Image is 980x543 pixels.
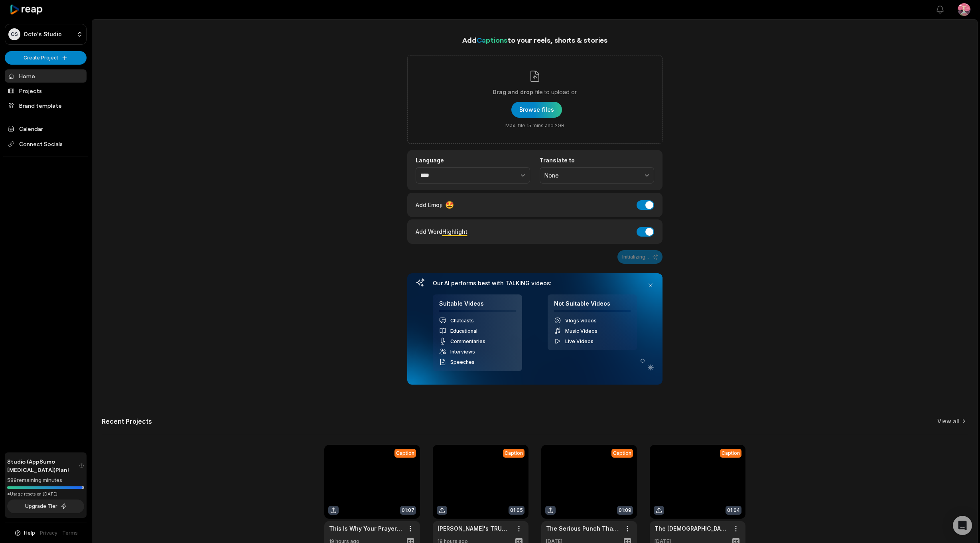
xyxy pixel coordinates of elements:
h4: Suitable Videos [439,300,516,312]
span: file to upload or [535,87,577,97]
span: Commentaries [450,338,485,344]
p: Octo's Studio [24,31,62,38]
span: Add Emoji [416,201,443,209]
a: The Serious Punch That BROKE TIME AND SPACE 🤯 [546,524,619,533]
a: View all [937,417,960,425]
div: Open Intercom Messenger [953,516,972,535]
h2: Recent Projects [102,417,152,425]
span: Live Videos [565,338,594,344]
div: OS [8,28,20,40]
button: None [540,167,654,184]
a: Brand template [5,99,87,112]
a: Terms [62,529,78,537]
label: Translate to [540,157,654,164]
span: Help [24,529,35,537]
span: Educational [450,328,477,334]
h3: Our AI performs best with TALKING videos: [433,280,637,287]
span: Studio (AppSumo [MEDICAL_DATA]) Plan! [7,457,79,474]
span: Captions [477,36,507,44]
h4: Not Suitable Videos [554,300,631,312]
div: Add Word [416,226,467,237]
span: Chatcasts [450,318,474,324]
label: Language [416,157,530,164]
span: Drag and drop [493,87,533,97]
span: Vlogs videos [565,318,597,324]
div: 589 remaining minutes [7,476,84,484]
span: 🤩 [445,199,454,210]
span: Connect Socials [5,137,87,151]
span: None [544,172,638,179]
span: Speeches [450,359,475,365]
button: Drag and dropfile to upload orMax. file 15 mins and 2GB [511,102,562,118]
a: The [DEMOGRAPHIC_DATA] Reason Why You Can’t Forgive Them [655,524,728,533]
span: Interviews [450,349,475,355]
span: Music Videos [565,328,597,334]
button: Create Project [5,51,87,65]
a: This Is Why Your Prayer Wasn't Answered [329,524,402,533]
button: Help [14,529,35,537]
a: Projects [5,84,87,97]
h1: Add to your reels, shorts & stories [407,34,663,45]
button: Upgrade Tier [7,500,84,513]
div: *Usage resets on [DATE] [7,491,84,497]
a: Calendar [5,122,87,135]
span: Highlight [442,228,467,235]
a: Home [5,69,87,83]
a: [PERSON_NAME]'s TRUTH Why She Hates [PERSON_NAME] [438,524,511,533]
a: Privacy [40,529,57,537]
span: Max. file 15 mins and 2GB [505,122,564,129]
